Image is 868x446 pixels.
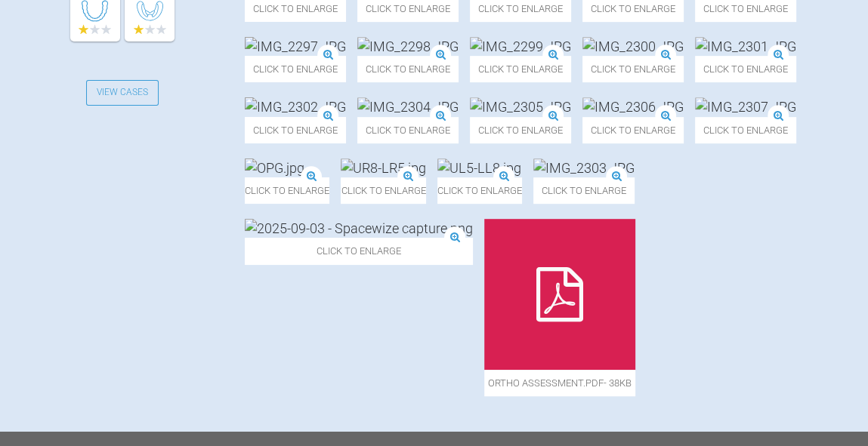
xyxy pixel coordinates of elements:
[695,56,796,82] span: Click to enlarge
[582,37,684,56] img: IMG_2300.JPG
[695,97,796,116] img: IMG_2307.JPG
[437,177,522,204] span: Click to enlarge
[582,56,684,82] span: Click to enlarge
[245,117,346,143] span: Click to enlarge
[341,177,426,204] span: Click to enlarge
[245,177,329,204] span: Click to enlarge
[437,158,521,177] img: UL5-LL8.jpg
[341,158,426,177] img: UR8-LR5.jpg
[245,158,304,177] img: OPG.jpg
[582,97,684,116] img: IMG_2306.JPG
[357,117,459,143] span: Click to enlarge
[695,37,796,56] img: IMG_2301.JPG
[245,219,473,238] img: 2025-09-03 - Spacewize capture.png
[357,97,459,116] img: IMG_2304.JPG
[533,177,635,204] span: Click to enlarge
[470,97,571,116] img: IMG_2305.JPG
[245,97,346,116] img: IMG_2302.JPG
[695,117,796,143] span: Click to enlarge
[245,37,346,56] img: IMG_2297.JPG
[470,37,571,56] img: IMG_2299.JPG
[357,37,459,56] img: IMG_2298.JPG
[470,56,571,82] span: Click to enlarge
[484,370,635,396] span: Ortho assessment.pdf - 38KB
[86,80,159,106] a: View Cases
[245,238,473,264] span: Click to enlarge
[357,56,459,82] span: Click to enlarge
[582,117,684,143] span: Click to enlarge
[470,117,571,143] span: Click to enlarge
[245,56,346,82] span: Click to enlarge
[533,158,635,177] img: IMG_2303.JPG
